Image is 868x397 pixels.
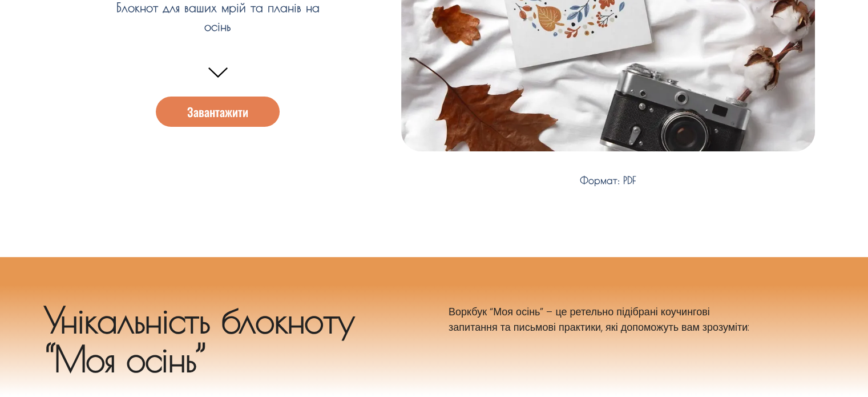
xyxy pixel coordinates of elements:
a: Завантажити [156,97,280,127]
span: Завантажити [187,106,248,118]
p: Формат: PDF [463,173,752,188]
p: Воркбук “Моя осінь” – це ретельно підібрані коучингові запитання та письмові практики, які допомо... [449,304,758,335]
h2: Унікальність блокноту “Моя осінь” [43,300,395,379]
